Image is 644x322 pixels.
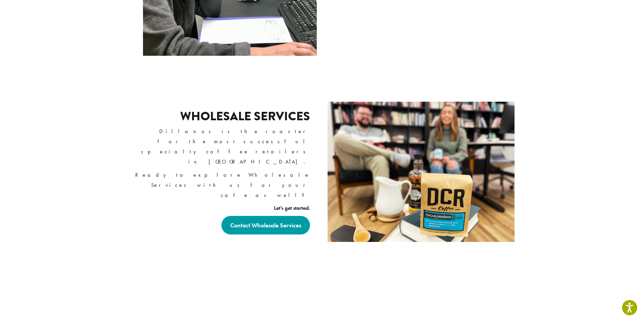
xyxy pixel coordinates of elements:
[131,126,310,167] p: Dillanos is the roaster for the most successful specialty coffee retailers in [GEOGRAPHIC_DATA].
[131,170,310,200] p: Ready to explore Wholesale Services with us for your cafe as well?
[274,204,310,212] strong: Let’s get started.
[221,216,310,234] a: Contact Wholesale Services
[230,221,301,229] strong: Contact Wholesale Services
[180,109,310,124] h2: Wholesale Services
